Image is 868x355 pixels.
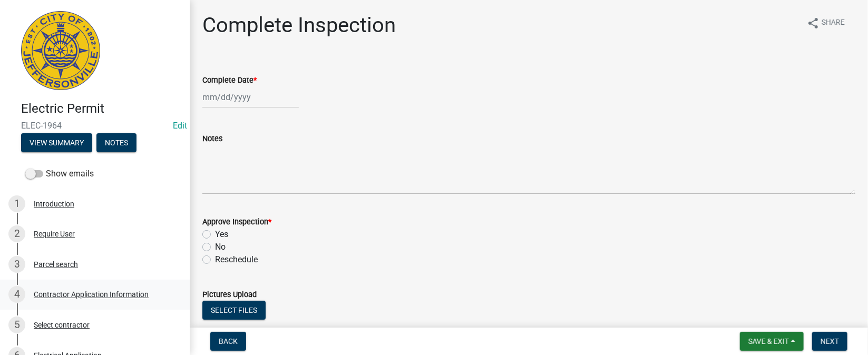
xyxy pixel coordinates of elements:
[25,167,94,180] label: Show emails
[215,253,258,266] label: Reschedule
[21,101,181,116] h4: Electric Permit
[202,219,271,226] label: Approve Inspection
[96,133,136,152] button: Notes
[21,139,92,147] wm-modal-confirm: Summary
[34,230,75,238] div: Require User
[202,13,396,38] h1: Complete Inspection
[21,121,169,131] span: ELEC-1964
[219,337,238,346] span: Back
[202,77,257,84] label: Complete Date
[822,17,845,29] span: Share
[210,332,246,351] button: Back
[96,139,136,147] wm-modal-confirm: Notes
[34,261,78,268] div: Parcel search
[21,11,100,90] img: City of Jeffersonville, Indiana
[34,291,149,298] div: Contractor Application Information
[8,225,25,242] div: 2
[748,337,789,346] span: Save & Exit
[21,133,92,152] button: View Summary
[807,17,820,29] i: share
[8,286,25,303] div: 4
[215,241,226,253] label: No
[202,135,222,143] label: Notes
[821,337,839,346] span: Next
[798,13,853,33] button: shareShare
[202,291,257,299] label: Pictures Upload
[8,317,25,333] div: 5
[34,200,74,208] div: Introduction
[202,86,299,108] input: mm/dd/yyyy
[8,256,25,273] div: 3
[8,195,25,212] div: 1
[173,121,187,131] wm-modal-confirm: Edit Application Number
[34,321,90,329] div: Select contractor
[215,228,228,241] label: Yes
[173,121,187,131] a: Edit
[812,332,847,351] button: Next
[740,332,804,351] button: Save & Exit
[202,301,266,320] button: Select files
